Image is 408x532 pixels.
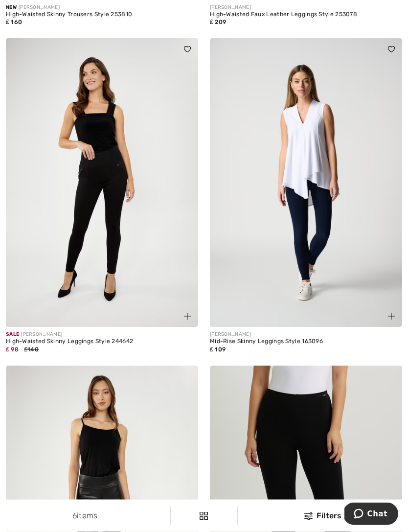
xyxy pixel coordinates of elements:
div: [PERSON_NAME] [6,4,198,12]
img: Filters [200,512,208,520]
div: [PERSON_NAME] [210,331,402,339]
span: 6 [72,511,77,520]
img: Mid-Rise Skinny Leggings Style 163096. Midnight Blue 40 [210,39,402,327]
div: High-Waisted Skinny Leggings Style 244642 [6,339,198,346]
span: ₤ 209 [210,19,226,26]
span: ₤140 [24,347,39,353]
div: [PERSON_NAME] [6,331,198,339]
img: High-Waisted Skinny Leggings Style 244642. Black [6,39,198,327]
span: ₤ 109 [210,347,226,353]
span: ₤ 98 [6,347,19,353]
span: Sale [6,332,19,338]
img: heart_black_full.svg [388,46,395,52]
div: Filters [244,510,402,522]
div: High-Waisted Skinny Trousers Style 253810 [6,12,198,19]
img: plus_v2.svg [184,313,191,320]
iframe: Opens a widget where you can chat to one of our agents [344,503,398,527]
div: [PERSON_NAME] [210,4,402,12]
img: plus_v2.svg [388,313,395,320]
span: New [6,5,17,11]
div: Mid-Rise Skinny Leggings Style 163096 [210,339,402,346]
div: High-Waisted Faux Leather Leggings Style 253078 [210,12,402,19]
span: ₤ 160 [6,19,22,26]
img: heart_black_full.svg [184,46,191,52]
img: Filters [304,512,313,520]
